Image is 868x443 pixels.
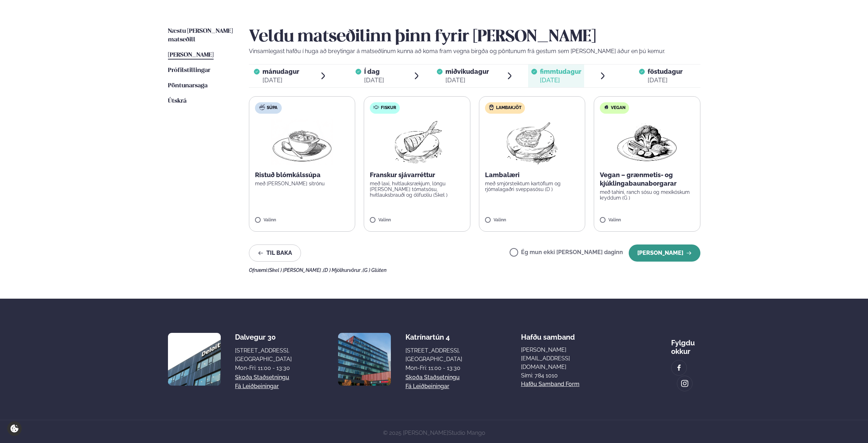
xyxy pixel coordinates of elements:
div: Ofnæmi: [249,267,700,273]
div: Mon-Fri: 11:00 - 13:30 [405,364,462,372]
a: image alt [672,360,686,375]
a: Hafðu samband form [521,380,579,388]
span: Í dag [364,67,384,76]
img: Vegan.png [616,119,678,165]
div: [STREET_ADDRESS], [GEOGRAPHIC_DATA] [235,346,292,364]
span: Fiskur [381,105,396,111]
button: [PERSON_NAME] [629,244,700,262]
a: Útskrá [168,97,187,105]
a: Skoða staðsetningu [235,373,289,382]
span: Súpa [267,105,277,111]
span: fimmtudagur [540,68,581,75]
p: með laxi, hvítlauksrækjum, löngu [PERSON_NAME] tómatsósu, hvítlauksbrauði og ólífuolíu (Skel ) [370,181,464,198]
span: Vegan [611,105,626,111]
a: Prófílstillingar [168,66,210,75]
div: [DATE] [445,76,489,84]
a: Fá leiðbeiningar [405,382,449,391]
a: Næstu [PERSON_NAME] matseðill [168,27,235,44]
a: Cookie settings [7,421,22,436]
img: soup.svg [259,104,265,110]
div: Mon-Fri: 11:00 - 13:30 [235,364,292,372]
div: Katrínartún 4 [405,333,462,341]
img: Fish.png [386,119,449,165]
span: miðvikudagur [445,68,489,75]
div: [DATE] [262,76,299,84]
span: (G ) Glúten [363,267,387,273]
a: Pöntunarsaga [168,82,208,90]
span: [PERSON_NAME] [168,52,214,58]
img: Lamb-Meat.png [500,119,563,165]
span: mánudagur [262,68,299,75]
a: image alt [677,376,692,391]
p: Vinsamlegast hafðu í huga að breytingar á matseðlinum kunna að koma fram vegna birgða og pöntunum... [249,47,700,56]
p: með smjörsteiktum kartöflum og rjómalagaðri sveppasósu (D ) [485,181,579,192]
span: Pöntunarsaga [168,83,208,89]
img: fish.svg [373,104,379,110]
span: Prófílstillingar [168,67,210,73]
img: Vegan.svg [603,104,609,110]
a: Skoða staðsetningu [405,373,460,382]
p: Ristuð blómkálssúpa [255,171,349,179]
h2: Veldu matseðilinn þinn fyrir [PERSON_NAME] [249,27,700,47]
p: Franskur sjávarréttur [370,171,464,179]
button: Til baka [249,244,301,262]
p: Lambalæri [485,171,579,179]
div: [DATE] [648,76,683,84]
div: [DATE] [364,76,384,84]
img: image alt [675,364,683,372]
div: [DATE] [540,76,581,84]
span: föstudagur [648,68,683,75]
img: Lamb.svg [489,104,494,110]
img: image alt [168,333,221,386]
span: Útskrá [168,98,187,104]
span: (Skel ) [PERSON_NAME] , [268,267,323,273]
p: með [PERSON_NAME] sítrónu [255,181,349,186]
img: Soup.png [271,119,333,165]
img: image alt [338,333,391,386]
span: Hafðu samband [521,327,575,341]
img: image alt [681,380,689,388]
p: Vegan – grænmetis- og kjúklingabaunaborgarar [600,171,694,188]
a: [PERSON_NAME] [168,51,214,60]
p: með tahini, ranch sósu og mexíkóskum kryddum (G ) [600,189,694,201]
span: (D ) Mjólkurvörur , [323,267,363,273]
a: Fá leiðbeiningar [235,382,279,391]
a: Studio Mango [448,429,485,436]
div: [STREET_ADDRESS], [GEOGRAPHIC_DATA] [405,346,462,364]
div: Fylgdu okkur [671,333,700,356]
div: Dalvegur 30 [235,333,292,341]
span: Næstu [PERSON_NAME] matseðill [168,28,233,43]
a: [PERSON_NAME][EMAIL_ADDRESS][DOMAIN_NAME] [521,346,612,371]
p: Sími: 784 1010 [521,371,612,380]
span: © 2025 [PERSON_NAME] [383,429,485,436]
span: Lambakjöt [496,105,521,111]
